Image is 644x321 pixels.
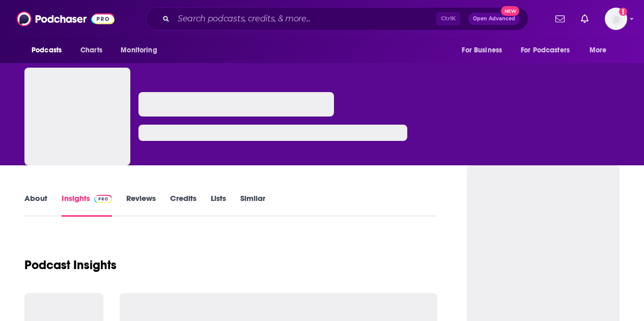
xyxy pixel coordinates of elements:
[114,41,170,60] button: open menu
[462,43,502,57] span: For Business
[17,9,115,28] img: Podchaser - Follow, Share and Rate Podcasts
[126,193,156,217] a: Reviews
[605,8,627,30] span: Logged in as gmalloy
[590,43,607,57] span: More
[62,193,112,217] a: InsightsPodchaser Pro
[24,193,47,217] a: About
[146,7,528,31] div: Search podcasts, credits, & more...
[577,10,593,27] a: Show notifications dropdown
[468,13,520,25] button: Open AdvancedNew
[605,8,627,30] button: Show profile menu
[605,8,627,30] img: User Profile
[619,8,627,16] svg: Add a profile image
[74,41,108,60] a: Charts
[174,11,436,27] input: Search podcasts, credits, & more...
[24,41,75,60] button: open menu
[24,257,117,273] h1: Podcast Insights
[514,41,584,60] button: open menu
[32,43,62,57] span: Podcasts
[121,43,157,57] span: Monitoring
[436,12,460,25] span: Ctrl K
[582,41,620,60] button: open menu
[211,193,226,217] a: Lists
[80,43,102,57] span: Charts
[94,195,112,203] img: Podchaser Pro
[473,16,515,21] span: Open Advanced
[455,41,515,60] button: open menu
[521,43,570,57] span: For Podcasters
[501,6,519,16] span: New
[170,193,197,217] a: Credits
[551,10,569,27] a: Show notifications dropdown
[240,193,265,217] a: Similar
